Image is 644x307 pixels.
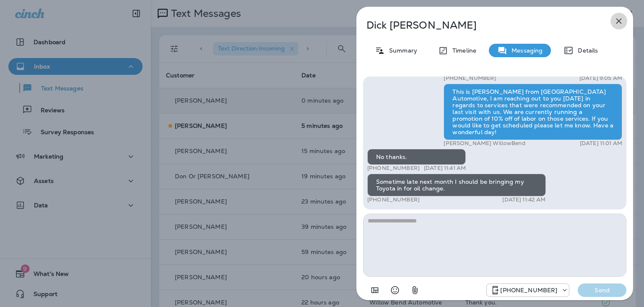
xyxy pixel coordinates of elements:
[424,165,466,172] p: [DATE] 11:41 AM
[502,196,545,203] p: [DATE] 11:42 AM
[580,140,622,147] p: [DATE] 11:01 AM
[367,196,420,203] p: [PHONE_NUMBER]
[500,287,557,294] p: [PHONE_NUMBER]
[385,47,417,54] p: Summary
[387,282,403,299] button: Select an emoji
[366,19,595,31] p: Dick [PERSON_NAME]
[444,84,622,140] div: This is [PERSON_NAME] from [GEOGRAPHIC_DATA] Automotive, I am reaching out to you [DATE] in regar...
[367,165,420,172] p: [PHONE_NUMBER]
[579,75,622,82] p: [DATE] 9:05 AM
[367,149,466,165] div: No thanks.
[444,140,525,147] p: [PERSON_NAME] WillowBend
[367,174,546,196] div: Sometime late next month I should be bringing my Toyota in for oil change.
[444,75,496,82] p: [PHONE_NUMBER]
[448,47,476,54] p: Timeline
[487,285,569,295] div: +1 (813) 497-4455
[507,47,543,54] p: Messaging
[574,47,598,54] p: Details
[366,282,383,299] button: Add in a premade template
